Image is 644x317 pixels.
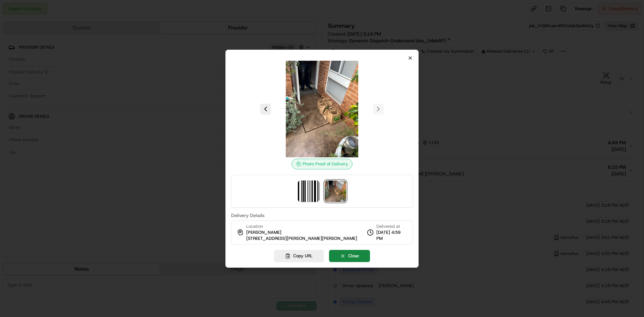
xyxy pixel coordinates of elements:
button: Copy URL [274,250,324,262]
div: Photo Proof of Delivery [291,159,353,169]
span: Location [246,223,263,229]
span: [DATE] 4:59 PM [376,229,407,242]
img: photo_proof_of_delivery image [274,61,370,157]
span: [PERSON_NAME] [246,229,281,235]
label: Delivery Details [231,213,413,218]
button: Close [329,250,370,262]
span: [STREET_ADDRESS][PERSON_NAME][PERSON_NAME] [246,235,357,242]
span: Delivered at [376,223,407,229]
img: barcode_scan_on_pickup image [298,180,319,202]
img: photo_proof_of_delivery image [325,180,346,202]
